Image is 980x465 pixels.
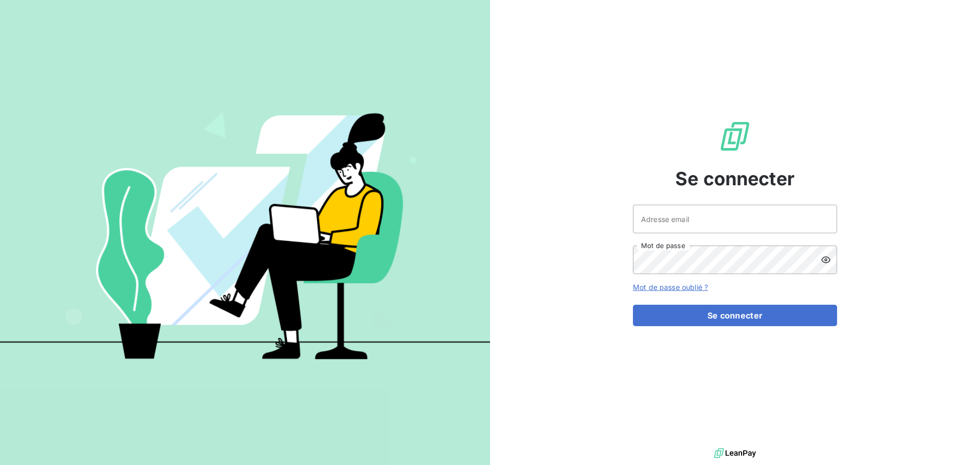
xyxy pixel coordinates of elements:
img: Logo LeanPay [719,120,751,153]
button: Se connecter [633,305,837,326]
img: logo [714,446,756,461]
a: Mot de passe oublié ? [633,283,708,291]
span: Se connecter [675,165,795,192]
input: placeholder [633,205,837,233]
